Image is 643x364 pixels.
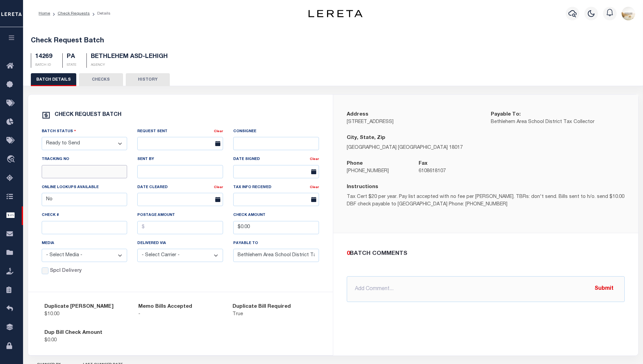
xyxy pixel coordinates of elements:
p: AGENCY [91,63,168,68]
label: Check Amount [233,213,265,218]
label: Check # [42,213,59,218]
label: Batch Status [42,128,76,135]
button: HISTORY [126,73,170,86]
p: Bethlehem Area School District Tax Collector [491,119,625,126]
label: Tax Info Received [233,185,272,190]
h5: PA [67,53,76,61]
a: Clear [310,158,319,161]
li: Details [90,11,110,17]
span: 0 [347,251,350,257]
h6: Check REQUEST BATCH [55,112,121,118]
label: Memo Bills Accepted [138,303,192,311]
a: Clear [214,130,223,133]
label: Spcl Delivery [50,267,82,275]
label: Media [42,241,54,246]
label: Payable To: [491,111,521,119]
div: BATCH COMMENTS [347,249,622,258]
label: Online Lookups Available [42,185,99,190]
label: Sent By [137,157,154,162]
label: Postage Amount [137,213,175,218]
label: Date Cleared [137,185,168,190]
a: Clear [310,186,319,189]
label: Duplicate [PERSON_NAME] [44,303,114,311]
a: Home [39,12,50,16]
label: City, State, Zip [347,134,385,142]
button: Submit [590,282,618,296]
label: Phone [347,160,363,168]
label: Instructions [347,183,378,191]
button: CHECKS [79,73,123,86]
label: Request Sent [137,129,167,135]
label: Consignee [233,129,256,135]
label: Payable To [233,241,258,246]
label: Fax [419,160,427,168]
label: Duplicate Bill Required [233,303,291,311]
p: [GEOGRAPHIC_DATA] [GEOGRAPHIC_DATA] 18017 [347,144,625,152]
p: $10.00 [44,311,128,318]
p: 6108618107 [419,168,481,175]
label: Date Signed [233,157,260,162]
a: Clear [214,186,223,189]
p: Tax Cert $20 per year. Pay list accepted with no fee per [PERSON_NAME]. TBRs: don't send. Bills s... [347,194,625,208]
input: $ [233,221,319,234]
h5: Check Request Batch [31,37,636,45]
img: logo-dark.svg [308,10,363,17]
p: - [138,311,222,318]
input: $ [137,221,223,234]
span: BETHLEHEM ASD-LEHIGH [91,54,168,60]
label: Address [347,111,368,119]
p: [PHONE_NUMBER] [347,168,409,175]
label: Tracking No [42,157,69,162]
label: Dup Bill Check Amount [44,329,102,337]
p: $0.00 [44,337,128,344]
a: Check Requests [58,12,90,16]
i: travel_explore [6,155,17,164]
p: STATE [67,63,76,68]
label: Delivered Via [137,241,166,246]
input: Add Comment... [347,276,625,302]
p: True [233,311,317,318]
p: BATCH ID [35,63,52,68]
h5: 14269 [35,53,52,61]
p: [STREET_ADDRESS] [347,119,481,126]
button: BATCH DETAILS [31,73,76,86]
